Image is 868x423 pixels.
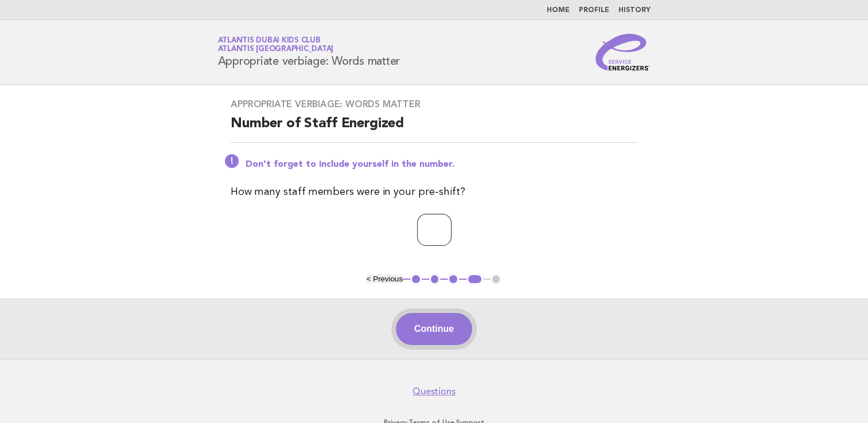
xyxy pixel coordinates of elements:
span: Atlantis [GEOGRAPHIC_DATA] [218,46,334,53]
p: How many staff members were in your pre-shift? [231,184,637,200]
button: 4 [466,273,483,285]
a: History [618,7,651,14]
button: < Previous [367,275,403,283]
a: Questions [412,386,456,397]
button: 3 [447,273,459,285]
img: Service Energizers [595,34,651,70]
h1: Appropriate verbiage: Words matter [218,37,400,67]
h3: Appropriate verbiage: Words matter [231,99,637,110]
p: Don't forget to include yourself in the number. [246,159,637,170]
button: Continue [396,313,472,345]
button: 1 [410,273,422,285]
button: 2 [429,273,441,285]
a: Home [547,7,570,14]
a: Atlantis Dubai Kids ClubAtlantis [GEOGRAPHIC_DATA] [218,37,334,53]
a: Profile [579,7,609,14]
h2: Number of Staff Energized [231,115,637,143]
